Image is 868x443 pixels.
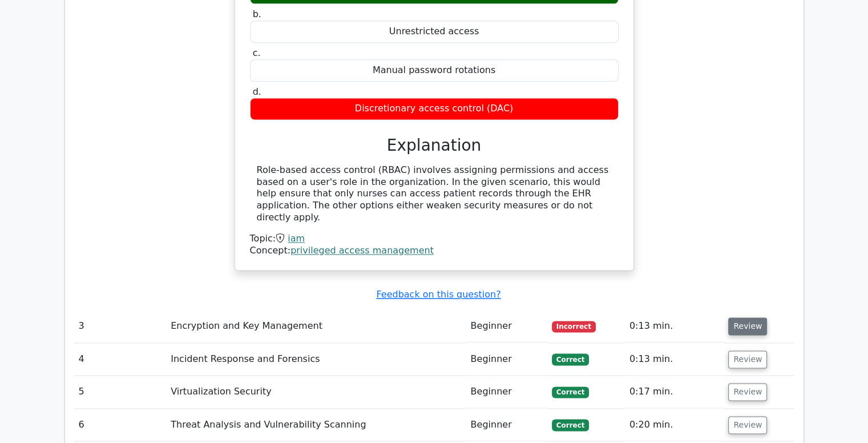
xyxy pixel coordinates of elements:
[552,353,589,365] span: Correct
[728,317,767,335] button: Review
[250,233,619,245] div: Topic:
[552,386,589,398] span: Correct
[288,233,305,244] a: iam
[466,343,547,376] td: Beginner
[253,86,261,97] span: d.
[552,321,596,332] span: Incorrect
[166,409,466,441] td: Threat Analysis and Vulnerability Scanning
[625,409,724,441] td: 0:20 min.
[74,376,167,408] td: 5
[290,245,434,256] a: privileged access management
[250,21,619,43] div: Unrestricted access
[728,416,767,434] button: Review
[74,409,167,441] td: 6
[74,343,167,376] td: 4
[250,98,619,120] div: Discretionary access control (DAC)
[728,351,767,368] button: Review
[166,310,466,343] td: Encryption and Key Management
[466,310,547,343] td: Beginner
[166,376,466,408] td: Virtualization Security
[376,289,500,300] a: Feedback on this question?
[253,47,261,58] span: c.
[552,419,589,430] span: Correct
[466,409,547,441] td: Beginner
[466,376,547,408] td: Beginner
[250,59,619,82] div: Manual password rotations
[250,245,619,257] div: Concept:
[253,9,261,19] span: b.
[625,343,724,376] td: 0:13 min.
[625,376,724,408] td: 0:17 min.
[257,136,612,155] h3: Explanation
[74,310,167,343] td: 3
[625,310,724,343] td: 0:13 min.
[166,343,466,376] td: Incident Response and Forensics
[257,164,612,224] div: Role-based access control (RBAC) involves assigning permissions and access based on a user's role...
[728,383,767,401] button: Review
